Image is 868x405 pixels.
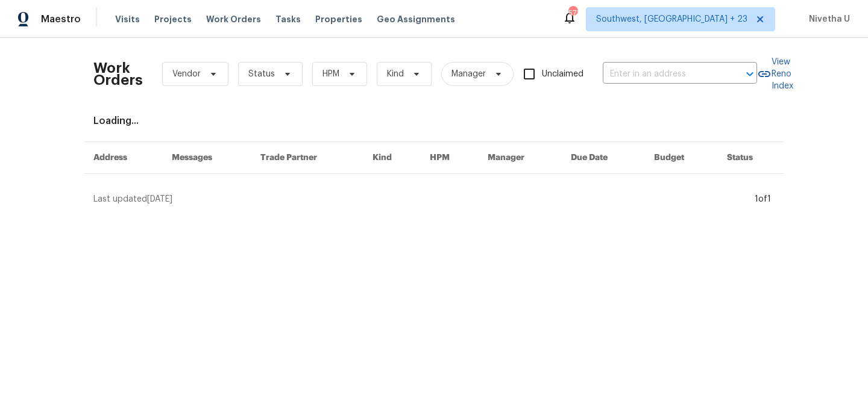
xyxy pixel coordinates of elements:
[322,68,339,80] span: HPM
[644,142,717,174] th: Budget
[420,142,478,174] th: HPM
[741,66,758,82] button: Open
[478,142,561,174] th: Manager
[542,68,583,81] span: Unclaimed
[377,13,455,25] span: Geo Assignments
[251,142,363,174] th: Trade Partner
[93,62,143,86] h2: Work Orders
[154,13,192,25] span: Projects
[172,68,201,80] span: Vendor
[804,13,850,25] span: Nivetha U
[717,142,784,174] th: Status
[363,142,420,174] th: Kind
[84,142,162,174] th: Address
[162,142,251,174] th: Messages
[93,115,775,127] div: Loading...
[387,68,404,80] span: Kind
[603,65,723,84] input: Enter in an address
[315,13,362,25] span: Properties
[451,68,486,80] span: Manager
[115,13,140,25] span: Visits
[561,142,644,174] th: Due Date
[755,193,771,205] div: 1 of 1
[275,15,301,23] span: Tasks
[41,13,81,25] span: Maestro
[568,7,577,19] div: 571
[596,13,747,25] span: Southwest, [GEOGRAPHIC_DATA] + 23
[248,68,275,80] span: Status
[757,56,793,92] a: View Reno Index
[147,195,172,203] span: [DATE]
[93,193,751,205] div: Last updated
[206,13,261,25] span: Work Orders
